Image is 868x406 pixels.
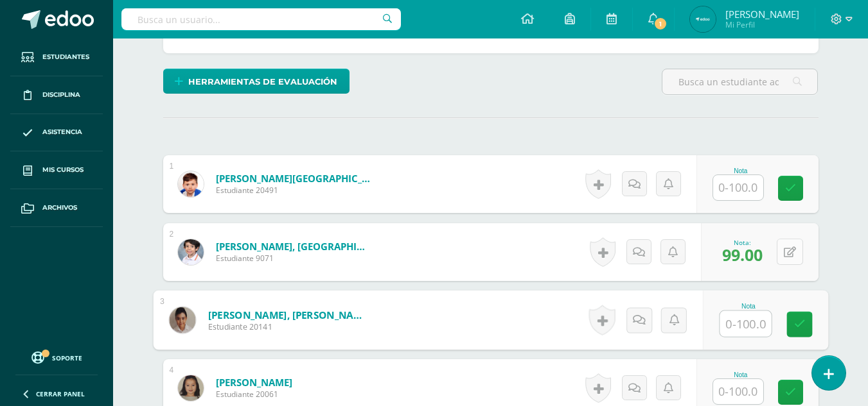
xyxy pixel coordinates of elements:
[36,389,85,398] span: Cerrar panel
[42,90,80,100] span: Disciplina
[208,308,366,321] a: [PERSON_NAME], [PERSON_NAME]
[169,307,195,333] img: de9c6f06f74527a27641bcbc42a57808.png
[188,70,337,94] span: Herramientas de evaluación
[713,175,763,200] input: 0-100.0
[42,203,77,213] span: Archivos
[10,38,103,76] a: Estudiantes
[653,17,668,31] span: 1
[10,189,103,227] a: Archivos
[722,238,763,247] div: Nota:
[208,321,366,333] span: Estudiante 20141
[178,171,204,197] img: 8c8645213bc774c504a94e5e7bd59f01.png
[10,76,103,114] a: Disciplina
[713,371,769,378] div: Nota
[178,375,204,401] img: cdc1513f6fcea1a1bb3d90e1f12802f9.png
[720,311,771,337] input: 0-100.0
[713,379,763,404] input: 0-100.0
[719,303,777,310] div: Nota
[42,165,84,175] span: Mis cursos
[725,8,799,21] span: [PERSON_NAME]
[216,172,370,185] a: [PERSON_NAME][GEOGRAPHIC_DATA]
[216,376,292,389] a: [PERSON_NAME]
[216,389,292,400] span: Estudiante 20061
[713,167,769,174] div: Nota
[178,239,204,265] img: 4e54e8b556ffabd6e0dfc168d448ce22.png
[216,185,370,196] span: Estudiante 20491
[662,69,817,94] input: Busca un estudiante aquí...
[42,127,82,137] span: Asistencia
[722,244,763,266] span: 99.00
[10,151,103,189] a: Mis cursos
[121,8,401,30] input: Busca un usuario...
[52,353,82,362] span: Soporte
[216,240,370,253] a: [PERSON_NAME], [GEOGRAPHIC_DATA]
[690,6,716,32] img: 66b3b8e78e427e90279b20fafa396c05.png
[15,348,98,366] a: Soporte
[216,253,370,264] span: Estudiante 9071
[10,114,103,152] a: Asistencia
[725,19,799,30] span: Mi Perfil
[163,69,350,94] a: Herramientas de evaluación
[42,52,89,62] span: Estudiantes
